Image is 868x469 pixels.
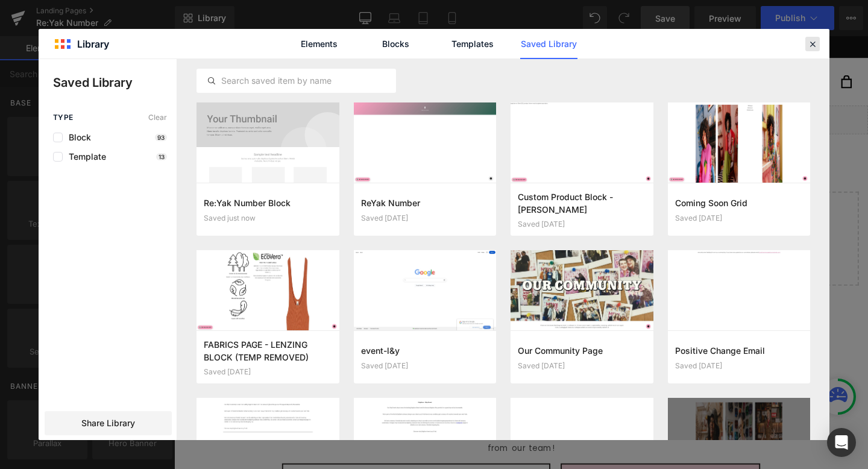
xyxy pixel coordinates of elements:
[113,36,172,59] summary: Stores
[675,344,804,357] h3: Positive Change Email
[675,214,804,222] div: Saved [DATE]
[12,30,48,66] img: Lucy & Yak
[30,411,699,441] p: Sign up to receive our emails and be the first to hear about new product launches, events & behin...
[53,113,74,122] span: Type
[172,36,251,59] summary: Community
[518,220,646,228] div: Saved [DATE]
[204,338,332,363] h3: FABRICS PAGE - LENZING BLOCK (TEMP REMOVED)
[444,29,501,59] a: Templates
[29,225,700,234] p: or Drag & Drop elements from left sidebar
[675,362,804,370] div: Saved [DATE]
[72,43,97,52] span: Shop
[251,192,360,216] a: Explore Blocks
[361,362,489,370] div: Saved [DATE]
[65,36,113,59] summary: Shop
[518,344,646,357] h3: Our Community Page
[518,362,646,370] div: Saved [DATE]
[361,197,489,209] h3: ReYak Number
[520,29,577,59] a: Saved Library
[197,74,395,88] input: Search saved item by name
[63,133,91,142] span: Block
[675,197,804,209] h3: Coming Soon Grid
[53,74,177,92] p: Saved Library
[258,43,331,52] span: Sustainability
[204,214,332,222] div: Saved just now
[354,43,417,52] span: Last Chance
[8,25,53,71] a: Lucy & Yak
[291,29,348,59] a: Elements
[361,344,489,357] h3: event-l&y
[156,153,167,160] p: 13
[121,43,156,52] span: Stores
[518,190,646,215] h3: Custom Product Block - [PERSON_NAME]
[155,134,167,141] p: 93
[63,152,106,162] span: Template
[367,29,424,59] a: Blocks
[251,36,347,59] summary: Sustainability
[81,417,135,429] span: Share Library
[204,368,332,376] div: Saved [DATE]
[370,192,478,216] a: Add Single Section
[347,36,424,59] a: Last Chance
[614,35,640,61] summary: Search
[204,197,332,209] h3: Re:Yak Number Block
[361,214,489,222] div: Saved [DATE]
[179,43,235,52] span: Community
[148,113,167,122] span: Clear
[827,428,856,457] div: Open Intercom Messenger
